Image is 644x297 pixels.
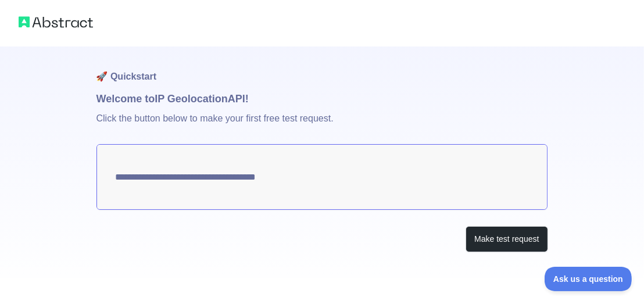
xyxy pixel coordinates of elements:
[96,91,548,107] h1: Welcome to IP Geolocation API!
[96,46,548,91] h1: 🚀 Quickstart
[19,14,93,30] img: Abstract logo
[96,107,548,144] p: Click the button below to make your first free test request.
[466,226,548,252] button: Make test request
[545,267,632,291] iframe: Toggle Customer Support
